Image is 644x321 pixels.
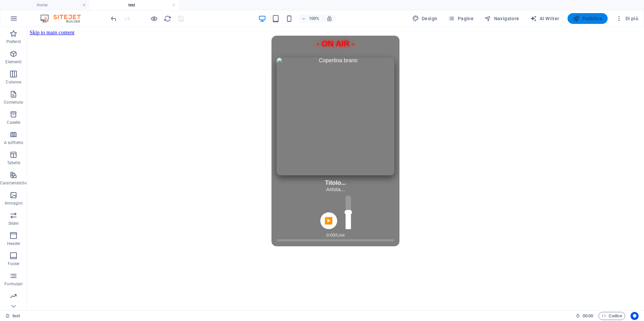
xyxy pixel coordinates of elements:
[299,14,323,23] button: 100%
[576,312,593,320] h6: Tempo sessione
[109,14,118,23] button: undo
[5,59,22,65] p: Elementi
[5,312,20,320] a: Fai clic per annullare la selezione. Doppio clic per aprire le pagine
[5,201,23,206] p: Immagini
[7,241,21,246] p: Header
[583,312,593,320] span: 00 00
[4,100,23,105] p: Contenuto
[4,140,23,145] p: A soffietto
[587,313,588,318] span: :
[4,281,23,287] p: Formulari
[3,3,47,8] a: Skip to main content
[573,15,603,22] span: Pubblica
[6,39,21,44] p: Preferiti
[410,13,440,24] div: Design (Ctrl+Alt+Y)
[110,15,118,23] i: Annulla: Cambia HTML (Ctrl+Z)
[326,15,332,22] i: Quando ridimensioni, regola automaticamente il livello di zoom in modo che corrisponda al disposi...
[412,15,438,22] span: Design
[527,13,562,24] button: AI Writer
[616,15,638,22] span: Di più
[7,160,20,166] p: Tabelle
[4,301,23,307] p: Marketing
[309,14,320,23] h6: 100%
[8,221,19,226] p: Slider
[163,14,171,23] button: reload
[6,79,21,85] p: Colonne
[602,312,622,320] span: Codice
[482,13,522,24] button: Navigatore
[448,15,474,22] span: Pagine
[484,15,519,22] span: Navigatore
[90,1,179,9] h4: test
[631,312,639,320] button: Usercentrics
[8,261,20,266] p: Footer
[568,13,608,24] button: Pubblica
[150,14,158,23] button: Clicca qui per lasciare la modalità di anteprima e continuare la modifica
[613,13,641,24] button: Di più
[445,13,476,24] button: Pagine
[164,15,171,23] i: Ricarica la pagina
[599,312,625,320] button: Codice
[410,13,440,24] button: Design
[39,14,89,23] img: Editor Logo
[530,15,559,22] span: AI Writer
[7,120,20,125] p: Caselle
